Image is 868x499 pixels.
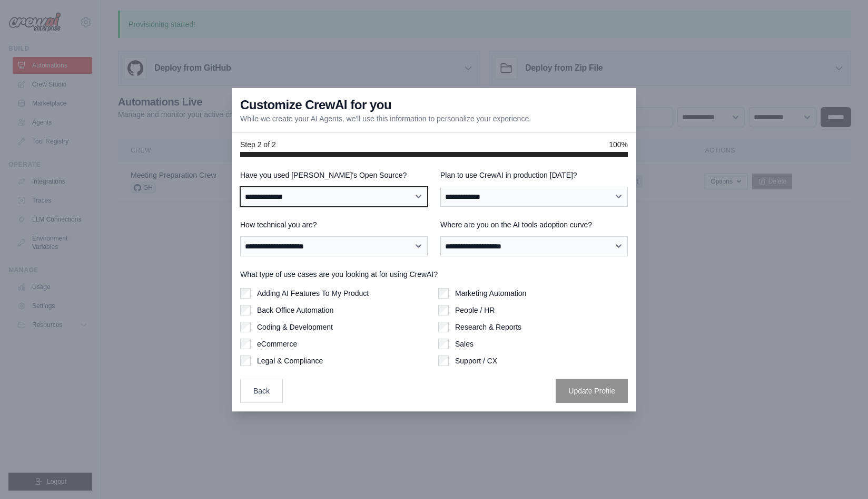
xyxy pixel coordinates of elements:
[240,97,391,113] h3: Customize CrewAI for you
[455,288,526,299] label: Marketing Automation
[440,170,628,180] label: Plan to use CrewAI in production [DATE]?
[455,305,495,315] label: People / HR
[240,139,276,150] span: Step 2 of 2
[240,379,283,403] button: Back
[455,322,521,332] label: Research & Reports
[257,288,369,299] label: Adding AI Features To My Product
[257,356,323,366] label: Legal & Compliance
[240,113,531,124] p: While we create your AI Agents, we'll use this information to personalize your experience.
[455,339,474,349] label: Sales
[455,356,497,366] label: Support / CX
[240,219,428,230] label: How technical you are?
[257,322,333,332] label: Coding & Development
[257,339,297,349] label: eCommerce
[240,269,628,280] label: What type of use cases are you looking at for using CrewAI?
[556,379,628,403] button: Update Profile
[257,305,333,315] label: Back Office Automation
[609,139,628,150] span: 100%
[240,170,428,180] label: Have you used [PERSON_NAME]'s Open Source?
[440,219,628,230] label: Where are you on the AI tools adoption curve?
